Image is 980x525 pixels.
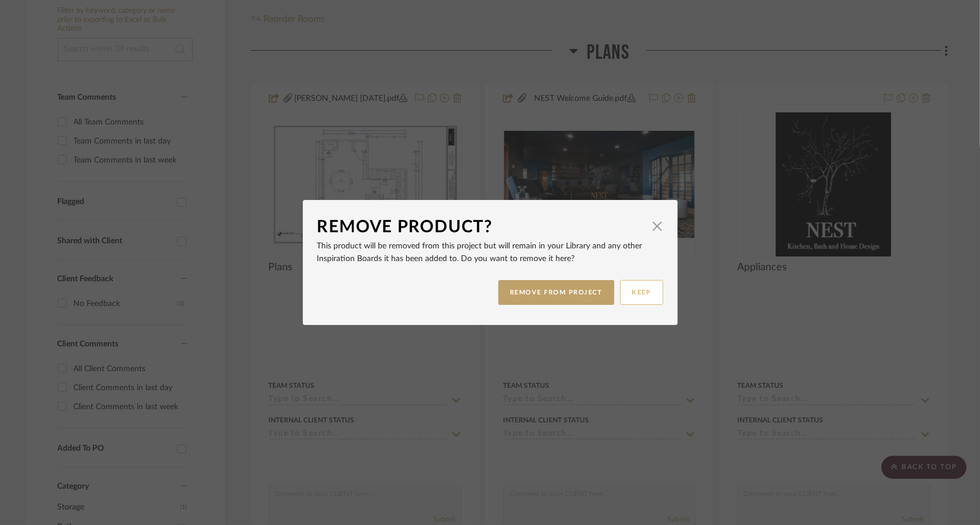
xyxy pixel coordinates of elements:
button: KEEP [620,280,663,305]
dialog-header: Remove Product? [317,214,663,240]
p: This product will be removed from this project but will remain in your Library and any other Insp... [317,240,663,265]
div: Remove Product? [317,214,646,240]
button: Close [646,214,669,237]
button: REMOVE FROM PROJECT [498,280,614,305]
